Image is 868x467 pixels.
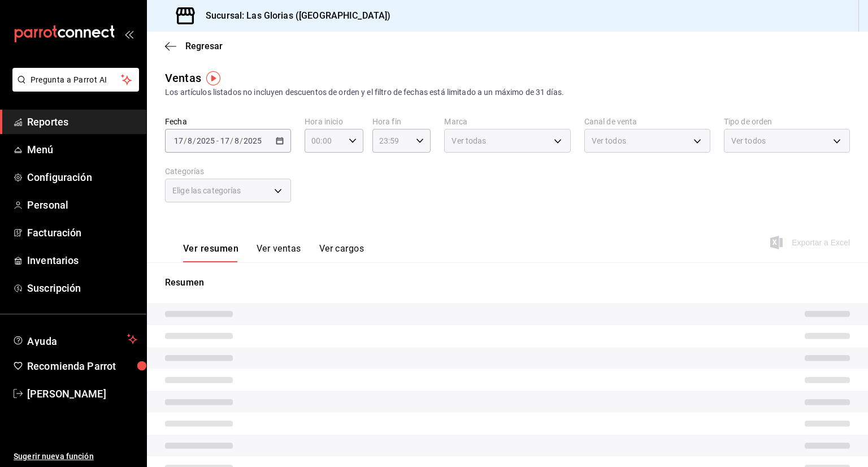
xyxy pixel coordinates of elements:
[165,87,850,98] div: Los artículos listados no incluyen descuentos de orden y el filtro de fechas está limitado a un m...
[240,136,243,145] span: /
[27,142,137,157] span: Menú
[319,243,364,262] button: Ver cargos
[183,243,364,262] div: navigation tabs
[124,29,133,38] button: open_drawer_menu
[27,170,137,185] span: Configuración
[165,276,850,289] p: Resumen
[196,136,215,145] input: ----
[27,386,137,401] span: [PERSON_NAME]
[452,135,486,146] span: Ver todas
[305,118,363,126] label: Hora inicio
[172,185,241,196] span: Elige las categorías
[230,136,233,145] span: /
[220,136,230,145] input: --
[173,136,184,145] input: --
[27,114,137,129] span: Reportes
[27,253,137,268] span: Inventarios
[183,243,238,262] button: Ver resumen
[31,74,121,86] span: Pregunta a Parrot AI
[165,70,201,87] div: Ventas
[372,118,431,126] label: Hora fin
[165,41,223,51] button: Regresar
[165,167,291,175] label: Categorías
[27,225,137,240] span: Facturación
[592,135,626,146] span: Ver todos
[724,118,850,126] label: Tipo de orden
[185,41,223,51] span: Regresar
[216,136,219,145] span: -
[14,451,137,462] span: Sugerir nueva función
[27,197,137,213] span: Personal
[234,136,240,145] input: --
[184,136,187,145] span: /
[27,358,137,374] span: Recomienda Parrot
[193,136,196,145] span: /
[584,118,710,126] label: Canal de venta
[444,118,570,126] label: Marca
[8,82,139,94] a: Pregunta a Parrot AI
[731,135,766,146] span: Ver todos
[206,71,220,85] img: Tooltip marker
[243,136,262,145] input: ----
[197,9,390,23] h3: Sucursal: Las Glorias ([GEOGRAPHIC_DATA])
[12,68,139,92] button: Pregunta a Parrot AI
[257,243,301,262] button: Ver ventas
[187,136,193,145] input: --
[27,332,123,346] span: Ayuda
[27,280,137,296] span: Suscripción
[165,118,291,126] label: Fecha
